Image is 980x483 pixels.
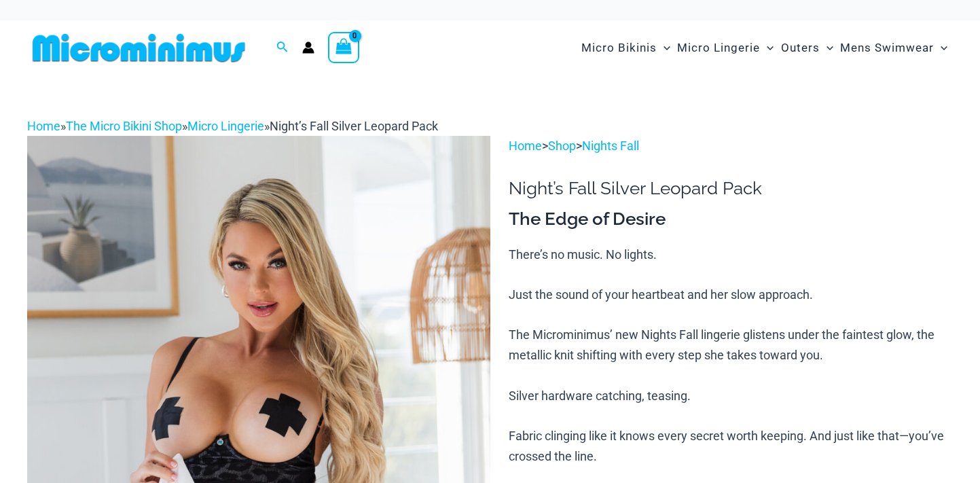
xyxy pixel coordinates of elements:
h3: The Edge of Desire [509,208,953,231]
span: Menu Toggle [657,31,670,65]
span: Menu Toggle [760,31,774,65]
span: Menu Toggle [820,31,833,65]
a: Nights Fall [582,139,639,153]
a: Micro LingerieMenu ToggleMenu Toggle [674,27,777,69]
a: Mens SwimwearMenu ToggleMenu Toggle [837,27,951,69]
h1: Night’s Fall Silver Leopard Pack [509,178,953,199]
span: Night’s Fall Silver Leopard Pack [270,119,438,133]
nav: Site Navigation [576,25,953,71]
a: OutersMenu ToggleMenu Toggle [778,27,837,69]
a: Micro BikinisMenu ToggleMenu Toggle [578,27,674,69]
span: Micro Lingerie [677,31,760,65]
span: Mens Swimwear [840,31,934,65]
img: MM SHOP LOGO FLAT [27,33,251,63]
a: Shop [548,139,576,153]
p: > > [509,136,953,156]
a: Home [27,119,60,133]
a: Micro Lingerie [187,119,264,133]
a: The Micro Bikini Shop [66,119,182,133]
span: Outers [781,31,820,65]
a: Search icon link [276,39,289,56]
a: Home [509,139,542,153]
a: Account icon link [302,41,314,54]
span: Menu Toggle [934,31,947,65]
span: Micro Bikinis [581,31,657,65]
a: View Shopping Cart, empty [328,32,359,63]
span: » » » [27,119,438,133]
